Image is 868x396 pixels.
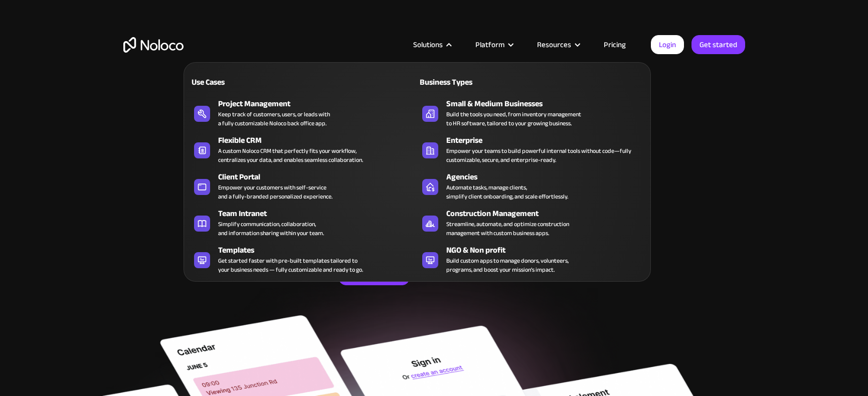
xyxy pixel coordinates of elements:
[446,110,581,128] div: Build the tools you need, from inventory management to HR software, tailored to your growing busi...
[446,171,650,183] div: Agencies
[218,244,422,256] div: Templates
[417,206,645,240] a: Construction ManagementStreamline, automate, and optimize constructionmanagement with custom busi...
[218,134,422,146] div: Flexible CRM
[417,242,645,276] a: NGO & Non profitBuild custom apps to manage donors, volunteers,programs, and boost your mission’s...
[446,98,650,110] div: Small & Medium Businesses
[218,208,422,220] div: Team Intranet
[446,256,569,274] div: Build custom apps to manage donors, volunteers, programs, and boost your mission’s impact.
[189,206,417,240] a: Team IntranetSimplify communication, collaboration,and information sharing within your team.
[218,146,363,164] div: A custom Noloco CRM that perfectly fits your workflow, centralizes your data, and enables seamles...
[218,220,324,238] div: Simplify communication, collaboration, and information sharing within your team.
[446,208,650,220] div: Construction Management
[417,169,645,203] a: AgenciesAutomate tasks, manage clients,simplify client onboarding, and scale effortlessly.
[123,103,745,183] h2: Business Apps for Teams
[417,96,645,130] a: Small & Medium BusinessesBuild the tools you need, from inventory managementto HR software, tailo...
[475,38,504,51] div: Platform
[123,37,184,53] a: home
[463,38,525,51] div: Platform
[446,183,568,201] div: Automate tasks, manage clients, simplify client onboarding, and scale effortlessly.
[218,256,363,274] div: Get started faster with pre-built templates tailored to your business needs — fully customizable ...
[446,244,650,256] div: NGO & Non profit
[189,70,417,93] a: Use Cases
[446,134,650,146] div: Enterprise
[651,35,684,54] a: Login
[417,76,527,88] div: Business Types
[189,169,417,203] a: Client PortalEmpower your customers with self-serviceand a fully-branded personalized experience.
[218,171,422,183] div: Client Portal
[218,98,422,110] div: Project Management
[691,35,745,54] a: Get started
[417,132,645,166] a: EnterpriseEmpower your teams to build powerful internal tools without code—fully customizable, se...
[591,38,638,51] a: Pricing
[413,38,443,51] div: Solutions
[446,146,640,164] div: Empower your teams to build powerful internal tools without code—fully customizable, secure, and ...
[218,183,332,201] div: Empower your customers with self-service and a fully-branded personalized experience.
[401,38,463,51] div: Solutions
[537,38,571,51] div: Resources
[417,70,645,93] a: Business Types
[189,132,417,166] a: Flexible CRMA custom Noloco CRM that perfectly fits your workflow,centralizes your data, and enab...
[525,38,591,51] div: Resources
[189,96,417,130] a: Project ManagementKeep track of customers, users, or leads witha fully customizable Noloco back o...
[218,110,330,128] div: Keep track of customers, users, or leads with a fully customizable Noloco back office app.
[446,220,569,238] div: Streamline, automate, and optimize construction management with custom business apps.
[189,76,299,88] div: Use Cases
[189,242,417,276] a: TemplatesGet started faster with pre-built templates tailored toyour business needs — fully custo...
[184,48,651,282] nav: Solutions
